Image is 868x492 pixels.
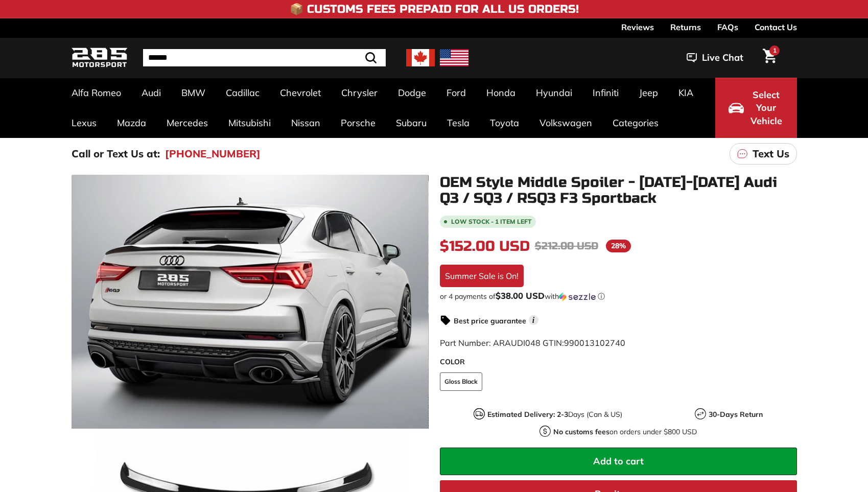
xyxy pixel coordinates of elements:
a: Nissan [281,108,331,138]
input: Search [143,49,386,66]
a: Volkswagen [529,108,602,138]
span: $212.00 USD [535,240,598,252]
p: Days (Can & US) [487,409,622,420]
a: Porsche [331,108,386,138]
a: Cart [757,40,783,75]
span: Add to cart [593,455,644,467]
img: Logo_285_Motorsport_areodynamics_components [72,46,128,70]
div: Summer Sale is On! [440,265,524,287]
a: Hyundai [526,78,582,108]
label: COLOR [440,357,797,367]
a: Mazda [107,108,156,138]
strong: 30-Days Return [709,410,763,419]
a: KIA [668,78,703,108]
a: Chrysler [331,78,388,108]
a: Mitsubishi [218,108,281,138]
strong: Estimated Delivery: 2-3 [487,410,568,419]
a: Reviews [621,18,654,36]
p: Call or Text Us at: [72,146,160,161]
span: Live Chat [702,51,743,64]
a: Tesla [437,108,480,138]
span: 990013102740 [564,338,625,348]
p: Text Us [753,146,789,161]
strong: Best price guarantee [454,316,526,325]
a: Contact Us [755,18,797,36]
a: Subaru [386,108,437,138]
strong: No customs fees [553,427,609,436]
a: Lexus [61,108,107,138]
a: Audi [131,78,171,108]
span: Select Your Vehicle [749,88,784,128]
a: Categories [602,108,669,138]
a: [PHONE_NUMBER] [165,146,261,161]
a: Text Us [730,143,797,165]
button: Live Chat [673,45,757,71]
a: Honda [476,78,526,108]
a: Infiniti [582,78,629,108]
span: Low stock - 1 item left [451,219,532,225]
span: Part Number: ARAUDI048 GTIN: [440,338,625,348]
span: $152.00 USD [440,238,530,255]
a: Cadillac [216,78,270,108]
a: Returns [670,18,701,36]
span: 1 [773,46,777,54]
a: Chevrolet [270,78,331,108]
div: or 4 payments of with [440,291,797,301]
div: or 4 payments of$38.00 USDwithSezzle Click to learn more about Sezzle [440,291,797,301]
a: FAQs [717,18,738,36]
p: on orders under $800 USD [553,427,697,437]
h4: 📦 Customs Fees Prepaid for All US Orders! [290,3,579,15]
a: Jeep [629,78,668,108]
span: i [529,315,538,325]
a: Mercedes [156,108,218,138]
img: Sezzle [559,292,596,301]
a: Dodge [388,78,436,108]
a: BMW [171,78,216,108]
a: Ford [436,78,476,108]
button: Select Your Vehicle [715,78,797,138]
button: Add to cart [440,448,797,475]
span: 28% [606,240,631,252]
a: Toyota [480,108,529,138]
a: Alfa Romeo [61,78,131,108]
span: $38.00 USD [496,290,545,301]
h1: OEM Style Middle Spoiler - [DATE]-[DATE] Audi Q3 / SQ3 / RSQ3 F3 Sportback [440,175,797,206]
